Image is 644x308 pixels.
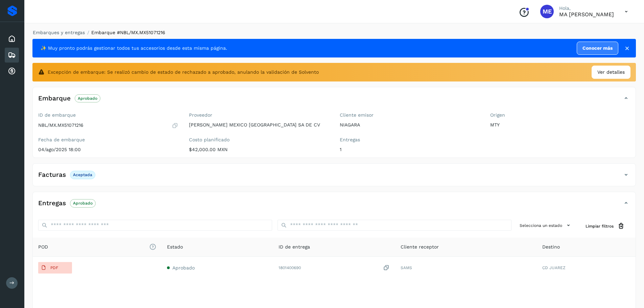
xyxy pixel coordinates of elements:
[537,257,636,279] td: CD JUAREZ
[279,264,390,271] div: 1801400690
[517,220,575,231] button: Selecciona un estado
[38,147,178,152] p: 04/ago/2025 18:00
[48,69,319,76] span: Excepción de embarque: Se realizó cambio de estado de rechazado a aprobado, anulando la validació...
[189,112,329,118] label: Proveedor
[189,147,329,152] p: $42,000.00 MXN
[33,169,636,186] div: FacturasAceptada
[5,31,19,46] div: Inicio
[38,199,66,207] h4: Entregas
[401,243,439,251] span: Cliente receptor
[33,30,85,35] a: Embarques y entregas
[542,243,560,251] span: Destino
[41,45,227,52] span: ✨ Muy pronto podrás gestionar todos tus accesorios desde esta misma página.
[490,112,630,118] label: Origen
[38,243,156,251] span: POD
[78,96,97,101] p: Aprobado
[38,122,84,128] p: NBL/MX.MX51071216
[73,172,92,177] p: Aceptada
[559,11,614,18] p: MA EUGENIA ROBLES MICHAUS
[340,137,480,143] label: Entregas
[172,265,195,270] span: Aprobado
[577,42,618,55] a: Conocer más
[189,122,329,128] p: [PERSON_NAME] MEXICO [GEOGRAPHIC_DATA] SA DE CV
[91,30,165,35] span: Embarque #NBL/MX.MX51071216
[38,262,72,274] button: PDF
[597,69,625,76] span: Ver detalles
[32,29,636,36] nav: breadcrumb
[189,137,329,143] label: Costo planificado
[395,257,537,279] td: SAMS
[340,122,480,128] p: NIAGARA
[340,147,480,152] p: 1
[38,171,66,179] h4: Facturas
[167,243,183,251] span: Estado
[490,122,630,128] p: MTY
[340,112,480,118] label: Cliente emisor
[5,64,19,79] div: Cuentas por cobrar
[559,5,614,11] p: Hola,
[50,265,58,270] p: PDF
[73,201,93,206] p: Aprobado
[38,137,178,143] label: Fecha de embarque
[33,93,636,110] div: EmbarqueAprobado
[33,197,636,214] div: EntregasAprobado
[279,243,310,251] span: ID de entrega
[38,95,71,102] h4: Embarque
[38,112,178,118] label: ID de embarque
[5,48,19,63] div: Embarques
[580,220,630,232] button: Limpiar filtros
[586,223,614,229] span: Limpiar filtros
